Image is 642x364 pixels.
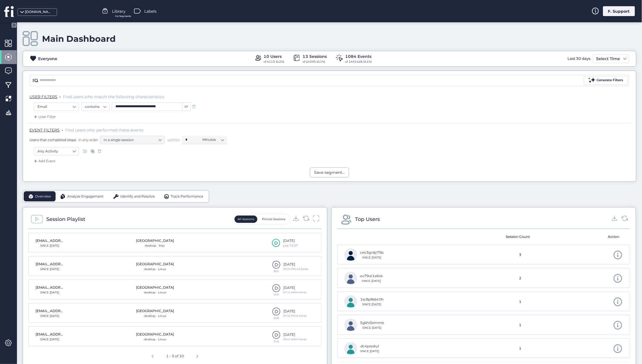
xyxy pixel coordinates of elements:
span: 1 [519,323,522,328]
div: SINCE [DATE] [360,279,383,283]
div: Save segment... [314,169,345,176]
div: SINCE [DATE] [360,326,384,330]
div: [GEOGRAPHIC_DATA] [136,238,174,244]
div: 38:31 [272,270,281,272]
span: 2 [519,276,522,281]
button: Next page [192,350,203,361]
div: 1 – 5 of 10 [164,351,186,361]
mat-header-cell: Action [554,229,626,245]
span: Labels [144,8,157,14]
div: SINCE [DATE] [360,349,379,354]
div: of 1491428 (0.1%) [345,60,372,64]
nz-select-item: contains [85,102,106,111]
div: [EMAIL_ADDRESS][DOMAIN_NAME] [36,308,64,314]
span: Overview [35,194,51,199]
span: For Segments [115,14,131,18]
mat-header-cell: Session Count [482,229,554,245]
span: . [60,93,61,99]
span: 3 [519,252,522,258]
div: 5gkhi5emmie [360,320,384,326]
nz-select-item: In a single session [104,136,161,144]
div: [GEOGRAPHIC_DATA] [136,262,174,267]
div: F. Support [603,6,635,16]
div: Last 30 days [566,54,592,63]
div: SINCE [DATE] [36,337,64,342]
div: zu79ut1s6ok [360,273,383,279]
span: 1 [519,299,522,304]
div: desktop · Linux [136,290,174,295]
div: 15:35 [272,293,281,296]
div: desktop · Linux [136,314,174,318]
div: [DOMAIN_NAME] [25,9,53,15]
div: Session Playlist [46,215,85,223]
div: SINCE [DATE] [360,255,384,260]
button: Generate Filters [584,76,628,85]
span: Find users who performed these events [65,128,143,133]
div: 05:34 PMㅤ140 Events [283,267,308,271]
div: Live 73:37 [283,244,298,248]
span: in any order [77,137,98,142]
div: Everyone [38,56,57,62]
span: EVENT FILTERS [29,128,60,133]
div: Main Dashboard [42,34,116,44]
div: 10 Users [264,53,284,60]
span: Analyze Engagement [67,194,104,199]
div: [GEOGRAPHIC_DATA] [136,308,174,314]
span: 1 [519,346,522,351]
div: desktop · Linux [136,267,174,271]
div: of 24393 (0.1%) [303,60,327,64]
div: SINCE [DATE] [36,314,64,318]
div: 07:11 AMㅤ34 Events [283,291,306,294]
span: Library [112,8,126,14]
div: [GEOGRAPHIC_DATA] [136,332,174,337]
span: Identify and Resolve [120,194,155,199]
span: Users that completed steps [29,137,76,142]
span: USER FILTERS [29,94,57,99]
span: Find users who match the following characteristics [63,94,164,99]
div: [DATE] [283,238,298,244]
div: [EMAIL_ADDRESS][DOMAIN_NAME] [36,285,64,290]
button: All Sessions [235,216,257,223]
nz-select-item: Email [38,102,75,111]
div: 01:09 [272,317,281,319]
div: Top Users [355,215,380,223]
div: of 4113 (0.2%) [264,60,284,64]
div: SINCE [DATE] [360,302,384,307]
div: Generate Filters [597,78,623,83]
div: 07:32 PMㅤ16 Events [283,314,306,318]
div: SINCE [DATE] [36,267,64,271]
div: 1084 Events [345,53,372,60]
span: . [62,126,63,132]
span: within [167,137,180,143]
div: 27:14 [272,340,281,343]
nz-select-item: Any Activity [38,147,75,155]
div: [DATE] [283,285,306,291]
div: 13 Sessions [303,53,327,60]
div: SINCE [DATE] [36,244,64,248]
div: [DATE] [283,332,306,337]
div: Add Event [33,158,56,164]
div: SINCE [DATE] [36,290,64,295]
div: dc4pzsdryl [360,344,379,349]
div: Select Time [595,55,622,62]
nz-select-item: Minutes [202,135,224,144]
button: Previous page [147,350,158,361]
div: [DATE] [283,309,306,314]
button: Pinned Sessions [259,216,288,223]
div: ceo3grdp75b [360,250,384,255]
div: desktop · Linux [136,337,174,342]
div: 1xc8p8ebc0h [360,297,384,302]
div: [GEOGRAPHIC_DATA] [136,285,174,290]
div: [EMAIL_ADDRESS][DOMAIN_NAME] [36,238,64,244]
div: desktop · Mac [136,244,174,248]
div: User Filter [33,114,56,120]
div: [EMAIL_ADDRESS][DOMAIN_NAME] [36,262,64,267]
span: Track Performance [171,194,203,199]
div: [EMAIL_ADDRESS][DOMAIN_NAME] [36,332,64,337]
div: or [182,102,191,111]
div: 09:41 AMㅤ15 Events [283,337,306,341]
div: [DATE] [283,262,308,267]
